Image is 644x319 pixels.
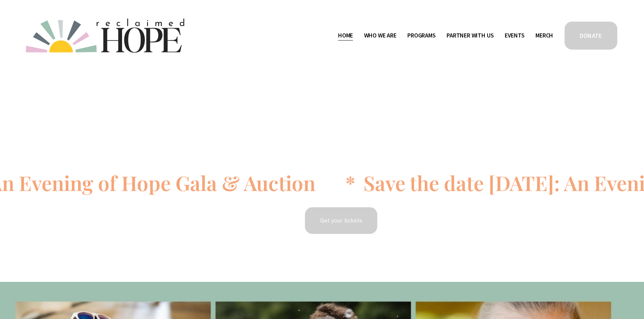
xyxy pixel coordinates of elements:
span: Who We Are [364,31,397,41]
a: Merch [535,30,553,41]
a: Events [505,30,525,41]
a: folder dropdown [447,30,494,41]
span: Programs [407,31,436,41]
a: Get your tickets [304,206,378,235]
span: Partner With Us [447,31,494,41]
a: folder dropdown [364,30,397,41]
a: folder dropdown [407,30,436,41]
a: Home [338,30,353,41]
a: DONATE [564,21,618,51]
img: Reclaimed Hope Initiative [26,19,184,53]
